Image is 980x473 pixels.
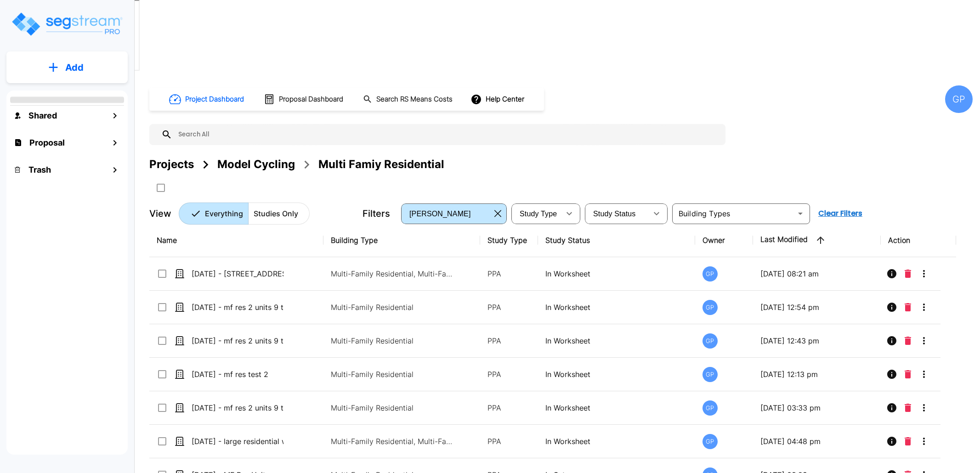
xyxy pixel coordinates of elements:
p: In Worksheet [545,302,687,313]
p: PPA [487,335,531,346]
button: Studies Only [248,203,310,225]
h1: Search RS Means Costs [376,94,453,105]
p: PPA [487,436,531,447]
p: Multi-Family Residential, Multi-Family Residential Site [331,436,455,447]
th: Owner [695,224,753,257]
div: GP [702,434,718,449]
p: Everything [205,208,243,219]
th: Study Status [538,224,695,257]
p: Studies Only [254,208,298,219]
th: Last Modified [753,224,881,257]
div: GP [702,367,718,382]
p: In Worksheet [545,369,687,380]
p: [DATE] 08:21 am [760,268,873,279]
p: In Worksheet [545,402,687,413]
p: [DATE] 04:48 pm [760,436,873,447]
div: Select [587,201,647,226]
button: Info [883,332,901,350]
button: Proposal Dashboard [260,90,348,109]
h1: Proposal Dashboard [279,94,343,105]
p: Multi-Family Residential [331,302,455,313]
h1: Proposal [29,136,65,149]
p: [DATE] 12:13 pm [760,369,873,380]
button: Delete [901,399,915,417]
div: GP [702,300,718,315]
p: [DATE] - [STREET_ADDRESS] test [192,268,283,279]
button: Delete [901,265,915,283]
button: Clear Filters [815,204,866,223]
div: Projects [149,156,194,173]
button: Info [883,298,901,316]
button: More-Options [915,332,933,350]
p: In Worksheet [545,436,687,447]
p: [DATE] - mf res 2 units 9 tenants parallel 2 [192,302,283,313]
img: Logo [11,11,123,37]
button: Delete [901,332,915,350]
div: GP [702,333,718,349]
button: Open [794,207,807,220]
button: Info [883,265,901,283]
button: More-Options [915,399,933,417]
button: Everything [179,203,249,225]
p: Multi-Family Residential [331,335,455,346]
th: Name [149,224,323,257]
p: [DATE] 12:54 pm [760,302,873,313]
input: Search All [172,124,721,145]
p: [DATE] - large residential waterfront amenities test [192,436,283,447]
button: Info [883,432,901,450]
button: Delete [901,432,915,450]
p: PPA [487,402,531,413]
p: [DATE] - mf res 2 units 9 tenants parallel [192,335,283,346]
p: PPA [487,268,531,279]
button: More-Options [915,265,933,283]
p: [DATE] 12:43 pm [760,335,873,346]
button: SelectAll [152,179,170,197]
p: Filters [363,207,390,220]
div: Multi Famiy Residential [318,156,444,173]
th: Building Type [323,224,480,257]
div: Select [403,201,491,226]
button: Info [883,365,901,383]
input: Building Types [675,207,792,220]
p: In Worksheet [545,268,687,279]
div: GP [945,85,973,113]
p: [DATE] - mf res test 2 [192,369,283,380]
div: Model Cycling [217,156,295,173]
button: Delete [901,298,915,316]
h1: Shared [28,109,57,122]
p: In Worksheet [545,335,687,346]
p: View [149,207,171,220]
button: Delete [901,365,915,383]
button: More-Options [915,365,933,383]
button: More-Options [915,432,933,450]
div: GP [702,400,718,416]
span: Study Status [593,210,636,218]
div: GP [702,266,718,282]
p: PPA [487,302,531,313]
p: [DATE] - mf res 2 units 9 tenants non parallel [192,402,283,413]
th: Study Type [480,224,538,257]
button: Search RS Means Costs [359,90,458,108]
button: More-Options [915,298,933,316]
button: Project Dashboard [165,89,249,109]
p: Multi-Family Residential [331,402,455,413]
h1: Trash [28,163,51,176]
span: Study Type [520,210,557,218]
p: Multi-Family Residential [331,369,455,380]
button: Info [883,399,901,417]
div: Platform [179,203,310,225]
button: Add [6,54,128,81]
p: PPA [487,369,531,380]
p: [DATE] 03:33 pm [760,402,873,413]
p: Add [65,61,84,74]
p: Multi-Family Residential, Multi-Family Residential Site [331,268,455,279]
h1: Project Dashboard [185,94,244,105]
th: Action [881,224,956,257]
div: Select [513,201,560,226]
button: Help Center [469,90,528,108]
